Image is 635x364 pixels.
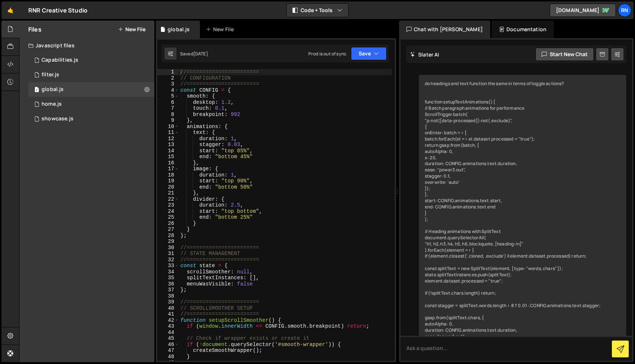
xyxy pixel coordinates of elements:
[157,142,179,148] div: 13
[42,57,78,63] div: Capabilities.js
[193,51,208,57] div: [DATE]
[157,208,179,215] div: 24
[157,190,179,196] div: 21
[308,51,347,57] div: Prod is out of sync
[399,21,490,38] div: Chat with [PERSON_NAME]
[157,99,179,106] div: 6
[157,112,179,118] div: 8
[42,86,64,93] div: global.js
[35,87,39,93] span: 1
[157,160,179,166] div: 16
[157,75,179,81] div: 2
[157,347,179,354] div: 47
[535,48,594,61] button: Start new chat
[157,233,179,239] div: 28
[157,202,179,208] div: 23
[157,226,179,233] div: 27
[42,72,59,78] div: filter.js
[157,69,179,75] div: 1
[157,275,179,281] div: 35
[28,68,154,82] div: 2785/35735.js
[157,184,179,190] div: 20
[157,251,179,257] div: 31
[28,53,154,68] div: 2785/32613.js
[157,293,179,299] div: 38
[410,51,440,58] h2: Slater AI
[28,6,87,15] div: RNR Creative Studio
[19,38,154,53] div: Javascript files
[157,263,179,269] div: 33
[28,97,154,112] div: 2785/4730.js
[157,124,179,130] div: 10
[351,47,387,60] button: Save
[157,117,179,124] div: 9
[157,305,179,312] div: 40
[157,130,179,136] div: 11
[157,221,179,227] div: 26
[28,82,154,97] div: 2785/4729.js
[157,311,179,317] div: 41
[42,116,73,122] div: showcase.js
[157,239,179,245] div: 29
[157,87,179,94] div: 4
[180,51,208,57] div: Saved
[28,112,154,126] div: 2785/36237.js
[157,323,179,330] div: 43
[28,25,42,33] h2: Files
[157,330,179,336] div: 44
[157,93,179,99] div: 5
[157,105,179,112] div: 7
[157,196,179,203] div: 22
[157,245,179,251] div: 30
[157,178,179,184] div: 19
[157,342,179,348] div: 46
[157,214,179,221] div: 25
[157,136,179,142] div: 12
[157,257,179,263] div: 32
[206,26,237,33] div: New File
[42,101,62,108] div: home.js
[157,281,179,287] div: 36
[157,287,179,293] div: 37
[118,26,146,32] button: New File
[287,4,348,17] button: Code + Tools
[157,172,179,178] div: 18
[157,166,179,172] div: 17
[168,26,190,33] div: global.js
[157,148,179,154] div: 14
[550,4,616,17] a: [DOMAIN_NAME]
[157,154,179,160] div: 15
[618,4,631,17] a: RN
[157,317,179,324] div: 42
[157,354,179,360] div: 48
[157,81,179,87] div: 3
[157,269,179,275] div: 34
[157,335,179,342] div: 45
[492,21,554,38] div: Documentation
[157,299,179,305] div: 39
[1,1,19,19] a: 🤙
